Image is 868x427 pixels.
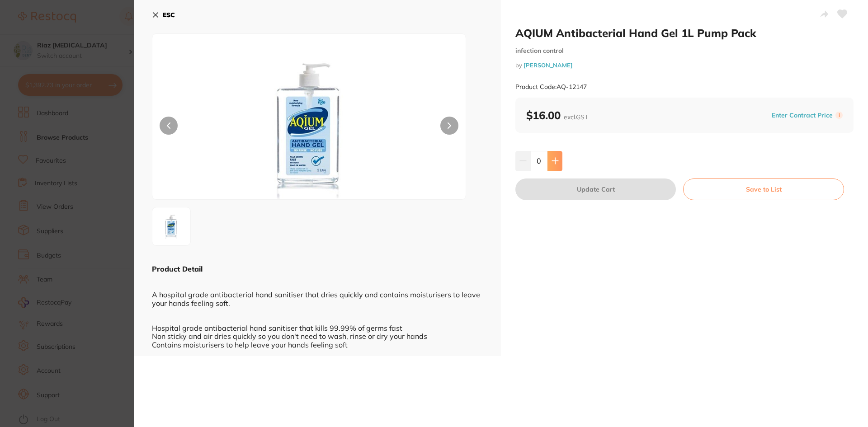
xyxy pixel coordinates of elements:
b: ESC [163,11,175,19]
img: MTQ3LmpwZw [155,210,188,243]
button: ESC [152,7,175,23]
b: $16.00 [526,108,588,122]
small: infection control [515,47,854,55]
img: MTQ3LmpwZw [215,56,403,199]
button: Save to List [683,178,844,200]
a: [PERSON_NAME] [524,61,573,69]
button: Enter Contract Price [769,111,835,120]
button: Update Cart [515,178,676,200]
h2: AQIUM Antibacterial Hand Gel 1L Pump Pack [515,26,854,40]
small: by [515,62,854,69]
small: Product Code: AQ-12147 [515,83,587,91]
div: A hospital grade antibacterial hand sanitiser that dries quickly and contains moisturisers to lea... [152,274,483,349]
label: i [835,112,843,119]
b: Product Detail [152,264,203,273]
span: excl. GST [564,113,588,121]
